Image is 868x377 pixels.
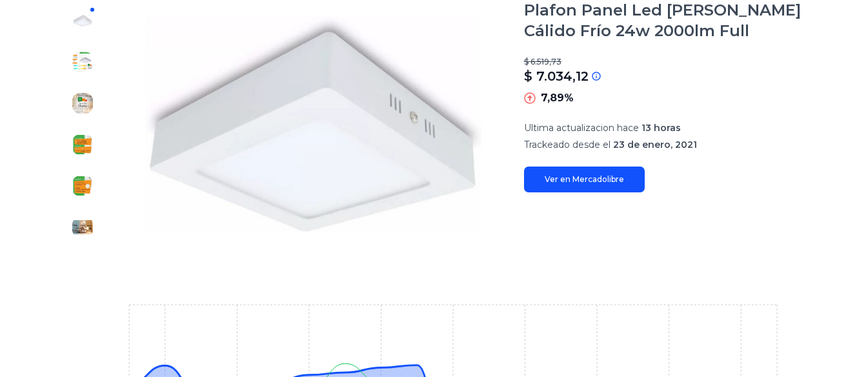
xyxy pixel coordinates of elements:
[524,67,589,85] p: $ 7.034,12
[524,167,645,192] a: Ver en Mercadolibre
[72,217,93,238] img: Plafon Panel Led Cuadrado Cálido Frío 24w 2000lm Full
[524,139,611,150] span: Trackeado desde el
[72,52,93,72] img: Plafon Panel Led Cuadrado Cálido Frío 24w 2000lm Full
[541,90,574,106] p: 7,89%
[72,10,93,31] img: Plafon Panel Led Cuadrado Cálido Frío 24w 2000lm Full
[72,134,93,155] img: Plafon Panel Led Cuadrado Cálido Frío 24w 2000lm Full
[613,139,697,150] span: 23 de enero, 2021
[641,122,681,134] span: 13 horas
[524,57,806,67] p: $ 6.519,73
[72,176,93,196] img: Plafon Panel Led Cuadrado Cálido Frío 24w 2000lm Full
[72,93,93,114] img: Plafon Panel Led Cuadrado Cálido Frío 24w 2000lm Full
[524,122,639,134] span: Ultima actualizacion hace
